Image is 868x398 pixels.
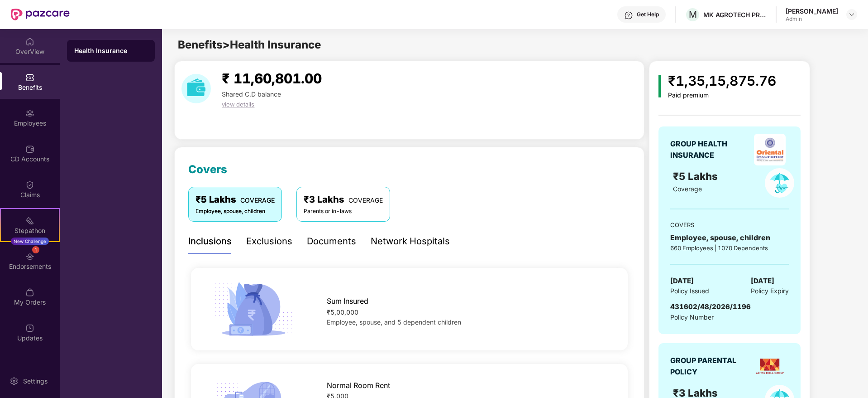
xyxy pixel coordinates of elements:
span: M [689,9,697,20]
img: svg+xml;base64,PHN2ZyBpZD0iTXlfT3JkZXJzIiBkYXRhLW5hbWU9Ik15IE9yZGVycyIgeG1sbnM9Imh0dHA6Ly93d3cudz... [25,288,34,297]
div: 1 [32,246,39,253]
div: Stepathon [1,226,59,235]
img: New Pazcare Logo [11,9,70,20]
div: GROUP HEALTH INSURANCE [670,138,749,161]
div: MK AGROTECH PRIVATE LIMITED [703,10,767,19]
div: GROUP PARENTAL POLICY [670,355,749,378]
img: svg+xml;base64,PHN2ZyB4bWxucz0iaHR0cDovL3d3dy53My5vcmcvMjAwMC9zdmciIHdpZHRoPSIyMSIgaGVpZ2h0PSIyMC... [25,216,34,225]
span: Covers [188,163,227,176]
img: insurerLogo [754,350,786,382]
div: ₹5 Lakhs [196,193,275,207]
span: Coverage [673,185,702,193]
div: ₹5,00,000 [327,307,608,317]
div: ₹1,35,15,875.76 [668,70,776,92]
div: Employee, spouse, children [670,232,789,243]
span: ₹5 Lakhs [673,170,720,182]
div: Settings [20,377,50,386]
span: [DATE] [670,276,694,286]
span: COVERAGE [348,196,383,204]
img: svg+xml;base64,PHN2ZyBpZD0iVXBkYXRlZCIgeG1sbnM9Imh0dHA6Ly93d3cudzMub3JnLzIwMDAvc3ZnIiB3aWR0aD0iMj... [25,324,34,333]
span: Benefits > Health Insurance [178,38,321,51]
div: Get Help [637,11,659,18]
img: svg+xml;base64,PHN2ZyBpZD0iRHJvcGRvd24tMzJ4MzIiIHhtbG5zPSJodHRwOi8vd3d3LnczLm9yZy8yMDAwL3N2ZyIgd2... [848,11,855,18]
img: svg+xml;base64,PHN2ZyBpZD0iRW1wbG95ZWVzIiB4bWxucz0iaHR0cDovL3d3dy53My5vcmcvMjAwMC9zdmciIHdpZHRoPS... [25,109,34,118]
div: Paid premium [668,92,776,99]
span: 431602/48/2026/1196 [670,302,751,311]
img: svg+xml;base64,PHN2ZyBpZD0iRW5kb3JzZW1lbnRzIiB4bWxucz0iaHR0cDovL3d3dy53My5vcmcvMjAwMC9zdmciIHdpZH... [25,252,34,261]
img: svg+xml;base64,PHN2ZyBpZD0iU2V0dGluZy0yMHgyMCIgeG1sbnM9Imh0dHA6Ly93d3cudzMub3JnLzIwMDAvc3ZnIiB3aW... [10,377,19,386]
span: Sum Insured [327,296,368,307]
span: Policy Issued [670,286,709,296]
div: [PERSON_NAME] [786,7,838,15]
div: Inclusions [188,234,232,248]
div: Health Insurance [74,46,148,55]
img: policyIcon [765,168,794,198]
div: Employee, spouse, children [196,207,275,216]
div: Network Hospitals [371,234,450,248]
span: view details [222,101,254,108]
img: svg+xml;base64,PHN2ZyBpZD0iSG9tZSIgeG1sbnM9Imh0dHA6Ly93d3cudzMub3JnLzIwMDAvc3ZnIiB3aWR0aD0iMjAiIG... [25,37,34,46]
img: svg+xml;base64,PHN2ZyBpZD0iQ0RfQWNjb3VudHMiIGRhdGEtbmFtZT0iQ0QgQWNjb3VudHMiIHhtbG5zPSJodHRwOi8vd3... [25,145,34,154]
img: svg+xml;base64,PHN2ZyBpZD0iSGVscC0zMngzMiIgeG1sbnM9Imh0dHA6Ly93d3cudzMub3JnLzIwMDAvc3ZnIiB3aWR0aD... [624,11,633,20]
img: svg+xml;base64,PHN2ZyBpZD0iQmVuZWZpdHMiIHhtbG5zPSJodHRwOi8vd3d3LnczLm9yZy8yMDAwL3N2ZyIgd2lkdGg9Ij... [25,73,34,82]
div: ₹3 Lakhs [304,193,383,207]
div: Parents or in-laws [304,207,383,216]
span: Policy Expiry [751,286,789,296]
span: COVERAGE [240,196,275,204]
img: icon [658,75,661,97]
img: icon [210,279,296,339]
span: Policy Number [670,313,714,321]
div: Exclusions [246,234,292,248]
span: Shared C.D balance [222,90,281,98]
div: 660 Employees | 1070 Dependents [670,243,789,252]
div: COVERS [670,220,789,229]
span: Normal Room Rent [327,380,390,391]
div: Documents [307,234,356,248]
div: Admin [786,15,838,23]
img: svg+xml;base64,PHN2ZyBpZD0iQ2xhaW0iIHhtbG5zPSJodHRwOi8vd3d3LnczLm9yZy8yMDAwL3N2ZyIgd2lkdGg9IjIwIi... [25,180,34,189]
span: ₹ 11,60,801.00 [222,70,322,87]
span: Employee, spouse, and 5 dependent children [327,318,461,326]
div: New Challenge [11,238,49,245]
img: download [181,74,211,103]
span: [DATE] [751,276,774,286]
img: insurerLogo [754,134,786,165]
